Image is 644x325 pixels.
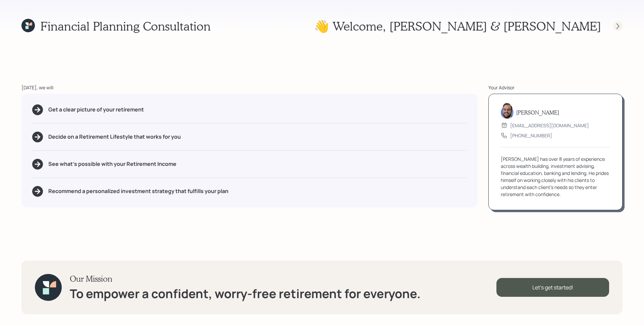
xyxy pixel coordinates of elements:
[510,132,552,139] div: [PHONE_NUMBER]
[48,161,176,167] h5: See what's possible with your Retirement Income
[501,103,514,119] img: james-distasi-headshot.png
[516,109,559,115] h5: [PERSON_NAME]
[70,274,421,284] h3: Our Mission
[48,188,228,194] h5: Recommend a personalized investment strategy that fulfills your plan
[314,19,601,33] h1: 👋 Welcome , [PERSON_NAME] & [PERSON_NAME]
[48,106,144,113] h5: Get a clear picture of your retirement
[488,84,623,91] div: Your Advisor
[496,278,609,297] div: Let's get started!
[48,134,181,140] h5: Decide on a Retirement Lifestyle that works for you
[510,122,589,129] div: [EMAIL_ADDRESS][DOMAIN_NAME]
[70,286,421,301] h1: To empower a confident, worry-free retirement for everyone.
[40,19,211,33] h1: Financial Planning Consultation
[501,155,610,198] div: [PERSON_NAME] has over 8 years of experience across wealth building, investment advising, financi...
[21,84,478,91] div: [DATE], we will:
